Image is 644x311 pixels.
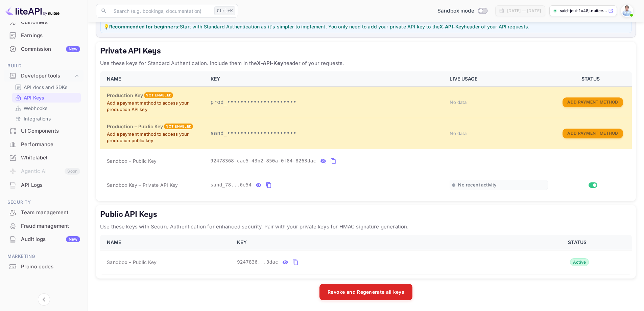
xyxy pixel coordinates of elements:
[21,127,80,135] div: UI Components
[458,182,496,188] span: No recent activity
[15,84,78,91] a: API docs and SDKs
[4,260,84,273] div: Promo codes
[164,124,193,129] div: Not enabled
[24,115,51,122] p: Integrations
[446,71,552,87] th: LIVE USAGE
[66,46,80,52] div: New
[450,131,467,136] span: No data
[4,179,84,192] div: API Logs
[4,151,84,164] div: Whitelabel
[4,125,84,138] div: UI Components
[4,29,84,42] div: Earnings
[21,72,73,80] div: Developer tools
[12,114,81,124] div: Integrations
[507,8,541,14] div: [DATE] — [DATE]
[4,43,84,56] div: CommissionNew
[4,138,84,151] div: Performance
[4,62,84,70] span: Build
[100,71,632,197] table: private api keys table
[100,59,632,67] p: Use these keys for Standard Authentication. Include them in the header of your requests.
[4,125,84,137] a: UI Components
[4,138,84,151] a: Performance
[107,259,157,266] span: Sandbox – Public Key
[15,115,78,122] a: Integrations
[563,130,623,136] a: Add Payment Method
[15,94,78,101] a: API Keys
[4,151,84,164] a: Whitelabel
[552,71,632,87] th: STATUS
[12,103,81,113] div: Webhooks
[319,284,412,300] button: Revoke and Regenerate all keys
[233,235,525,250] th: KEY
[21,45,80,53] div: Commission
[21,19,80,26] div: Customers
[4,233,84,245] a: Audit logsNew
[21,181,80,189] div: API Logs
[107,131,202,144] p: Add a payment method to access your production public key
[66,236,80,242] div: New
[4,260,84,273] a: Promo codes
[4,220,84,232] a: Fraud management
[211,157,316,164] span: 92478368-cae5-43b2-850a-0f84f8263dac
[525,235,632,250] th: STATUS
[214,6,235,15] div: Ctrl+K
[24,84,68,91] p: API docs and SDKs
[622,5,633,16] img: Said Joui
[563,99,623,105] a: Add Payment Method
[107,182,178,188] span: Sandbox Key – Private API Key
[4,206,84,219] div: Team management
[15,105,78,112] a: Webhooks
[4,199,84,206] span: Security
[4,43,84,55] a: CommissionNew
[439,24,464,29] strong: X-API-Key
[103,23,628,30] p: 💡 Start with Standard Authentication as it's simpler to implement. You only need to add your priv...
[100,223,632,231] p: Use these keys with Secure Authentication for enhanced security. Pair with your private keys for ...
[24,94,44,101] p: API Keys
[21,32,80,40] div: Earnings
[107,100,202,113] p: Add a payment method to access your production API key
[4,16,84,28] a: Customers
[4,70,84,82] div: Developer tools
[211,98,442,106] p: prod_•••••••••••••••••••••
[437,7,474,15] span: Sandbox mode
[570,258,589,266] div: Active
[4,253,84,260] span: Marketing
[107,92,143,99] h6: Production Key
[207,71,446,87] th: KEY
[560,8,607,14] p: said-joui-1u48j.nuitee...
[563,129,623,138] button: Add Payment Method
[12,93,81,103] div: API Keys
[21,154,80,162] div: Whitelabel
[21,222,80,230] div: Fraud management
[450,99,467,105] span: No data
[237,259,278,266] span: 9247836...3dac
[21,236,80,243] div: Audit logs
[257,60,283,66] strong: X-API-Key
[38,293,50,306] button: Collapse navigation
[107,123,163,130] h6: Production – Public Key
[110,4,212,18] input: Search (e.g. bookings, documentation)
[4,220,84,233] div: Fraud management
[12,82,81,92] div: API docs and SDKs
[100,209,632,220] h5: Public API Keys
[100,46,632,57] h5: Private API Keys
[211,181,252,188] span: sand_78...6e54
[109,24,180,29] strong: Recommended for beginners:
[100,235,632,274] table: public api keys table
[24,105,47,112] p: Webhooks
[21,209,80,217] div: Team management
[435,7,490,15] div: Switch to Production mode
[5,5,59,16] img: LiteAPI logo
[21,263,80,271] div: Promo codes
[21,141,80,149] div: Performance
[144,92,173,98] div: Not enabled
[100,71,207,87] th: NAME
[211,129,442,137] p: sand_•••••••••••••••••••••
[107,157,157,164] span: Sandbox – Public Key
[4,206,84,219] a: Team management
[563,97,623,107] button: Add Payment Method
[4,179,84,191] a: API Logs
[100,235,233,250] th: NAME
